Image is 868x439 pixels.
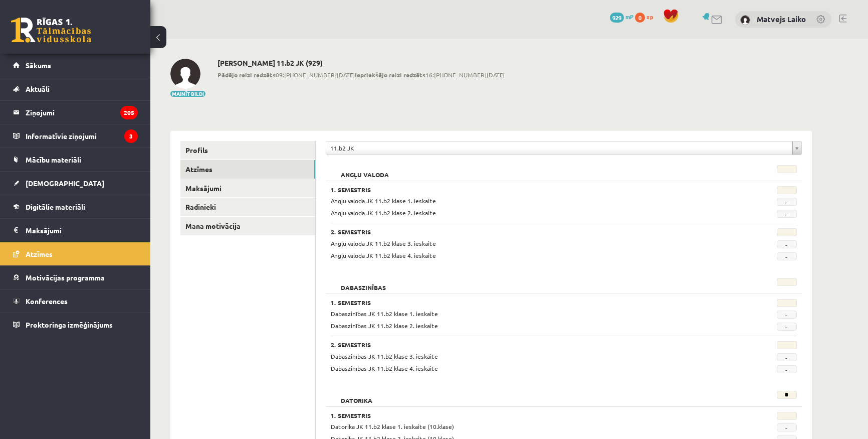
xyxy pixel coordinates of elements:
legend: Ziņojumi [26,101,138,124]
span: Motivācijas programma [26,273,105,282]
span: - [777,252,797,260]
h3: 1. Semestris [331,299,717,306]
span: Angļu valoda JK 11.b2 klase 2. ieskaite [331,209,436,217]
a: Mana motivācija [180,217,315,235]
span: Sākums [26,61,51,70]
a: Atzīmes [180,160,315,179]
span: - [777,323,797,331]
legend: Informatīvie ziņojumi [26,124,138,148]
span: Datorika JK 11.b2 klase 1. ieskaite (10.klase) [331,422,454,430]
span: - [777,353,797,361]
span: 09:[PHONE_NUMBER][DATE] 16:[PHONE_NUMBER][DATE] [218,70,505,79]
a: Konferences [13,289,138,313]
h2: Angļu valoda [331,165,399,175]
a: 11.b2 JK [326,141,801,155]
b: Iepriekšējo reizi redzēts [355,71,425,79]
a: Profils [180,141,315,160]
a: Maksājumi [13,219,138,242]
span: Digitālie materiāli [26,202,85,211]
span: - [777,198,797,206]
h3: 1. Semestris [331,186,717,193]
span: - [777,210,797,218]
span: - [777,311,797,319]
h2: Dabaszinības [331,278,396,288]
a: Radinieki [180,198,315,216]
span: - [777,240,797,248]
legend: Maksājumi [26,219,138,242]
a: 929 mP [610,13,633,21]
a: Proktoringa izmēģinājums [13,313,138,336]
a: Informatīvie ziņojumi3 [13,124,138,148]
span: Mācību materiāli [26,155,81,164]
h3: 2. Semestris [331,228,717,235]
span: xp [646,13,653,21]
h3: 2. Semestris [331,341,717,348]
a: Aktuāli [13,77,138,100]
span: Atzīmes [26,249,53,258]
span: Dabaszinības JK 11.b2 klase 1. ieskaite [331,310,438,318]
a: Digitālie materiāli [13,195,138,218]
i: 205 [120,106,138,119]
img: Matvejs Laiko [740,15,750,25]
span: 11.b2 JK [330,141,788,155]
b: Pēdējo reizi redzēts [218,71,276,79]
span: Dabaszinības JK 11.b2 klase 2. ieskaite [331,322,438,330]
span: Konferences [26,297,68,306]
span: Dabaszinības JK 11.b2 klase 4. ieskaite [331,364,438,372]
a: 0 xp [635,13,658,21]
h2: [PERSON_NAME] 11.b2 JK (929) [218,59,505,67]
span: Aktuāli [26,84,50,93]
a: Mācību materiāli [13,148,138,171]
a: Rīgas 1. Tālmācības vidusskola [11,18,91,43]
span: - [777,365,797,373]
span: Angļu valoda JK 11.b2 klase 4. ieskaite [331,251,436,259]
span: Angļu valoda JK 11.b2 klase 1. ieskaite [331,197,436,205]
a: Atzīmes [13,242,138,265]
i: 3 [124,129,138,143]
span: 929 [610,13,624,23]
span: - [777,423,797,431]
span: Proktoringa izmēģinājums [26,320,113,329]
a: Maksājumi [180,179,315,198]
span: Angļu valoda JK 11.b2 klase 3. ieskaite [331,239,436,247]
span: [DEMOGRAPHIC_DATA] [26,179,104,188]
a: Sākums [13,54,138,77]
a: [DEMOGRAPHIC_DATA] [13,172,138,195]
h2: Datorika [331,391,382,401]
span: 0 [635,13,645,23]
a: Matvejs Laiko [757,14,806,24]
span: Dabaszinības JK 11.b2 klase 3. ieskaite [331,352,438,360]
img: Matvejs Laiko [170,59,200,89]
span: mP [625,13,633,21]
h3: 1. Semestris [331,412,717,419]
a: Motivācijas programma [13,266,138,289]
a: Ziņojumi205 [13,101,138,124]
button: Mainīt bildi [170,91,205,97]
